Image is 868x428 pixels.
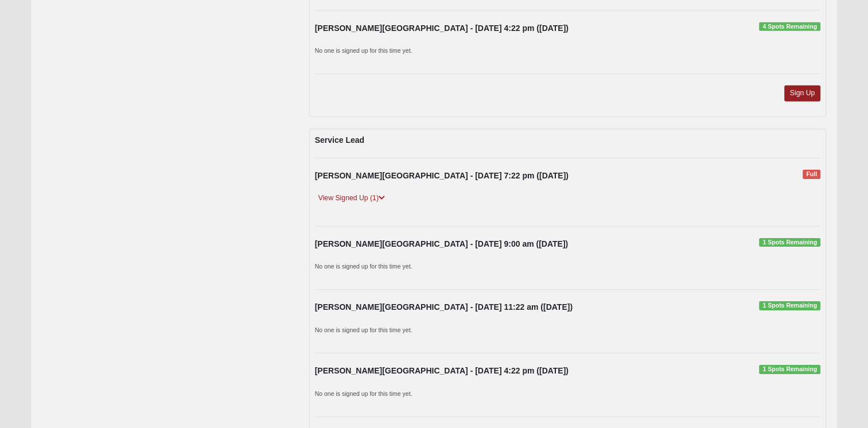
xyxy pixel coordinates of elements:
[315,24,569,33] strong: [PERSON_NAME][GEOGRAPHIC_DATA] - [DATE] 4:22 pm ([DATE])
[315,326,412,333] small: No one is signed up for this time yet.
[759,22,820,32] span: 4 Spots Remaining
[315,47,412,54] small: No one is signed up for this time yet.
[759,365,820,374] span: 1 Spots Remaining
[315,263,412,270] small: No one is signed up for this time yet.
[315,366,569,375] strong: [PERSON_NAME][GEOGRAPHIC_DATA] - [DATE] 4:22 pm ([DATE])
[315,171,569,180] strong: [PERSON_NAME][GEOGRAPHIC_DATA] - [DATE] 7:22 pm ([DATE])
[315,239,569,248] strong: [PERSON_NAME][GEOGRAPHIC_DATA] - [DATE] 9:00 am ([DATE])
[759,238,820,247] span: 1 Spots Remaining
[803,170,820,179] span: Full
[759,301,820,310] span: 1 Spots Remaining
[315,192,388,204] a: View Signed Up (1)
[315,302,573,312] strong: [PERSON_NAME][GEOGRAPHIC_DATA] - [DATE] 11:22 am ([DATE])
[784,85,821,101] a: Sign Up
[315,135,364,145] strong: Service Lead
[315,390,412,397] small: No one is signed up for this time yet.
